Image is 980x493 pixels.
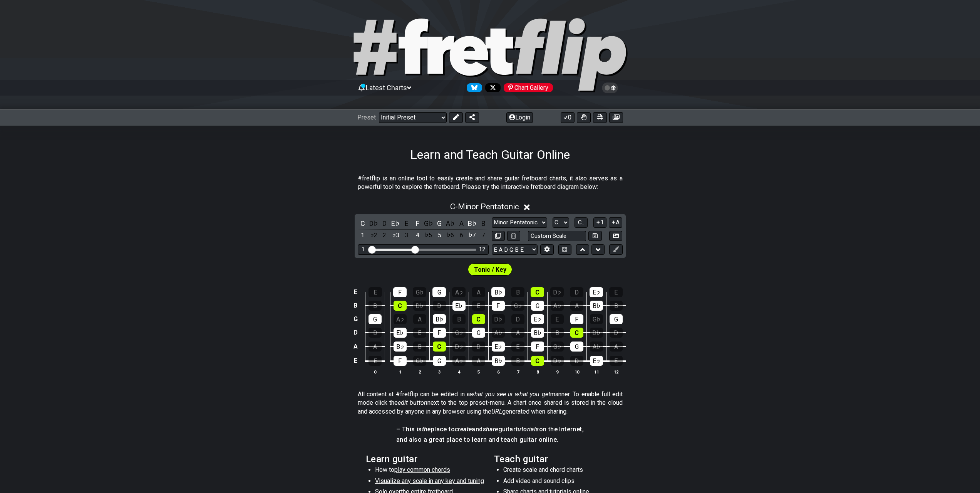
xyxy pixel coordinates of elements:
[369,314,382,324] div: G
[570,342,583,352] div: G
[390,368,410,376] th: 1
[433,328,446,338] div: F
[511,287,524,297] div: B
[488,368,508,376] th: 6
[369,356,382,366] div: E
[570,314,583,324] div: F
[424,230,434,241] div: toggle scale degree
[433,314,446,324] div: B♭
[609,112,623,123] button: Create image
[380,218,390,229] div: toggle pitch class
[450,202,519,211] span: C - Minor Pentatonic
[609,287,623,297] div: E
[511,328,524,338] div: A
[492,244,538,255] select: Tuning
[610,314,623,324] div: G
[358,218,368,229] div: toggle pitch class
[434,218,444,229] div: toggle pitch class
[472,342,485,352] div: D
[591,244,605,255] button: Move down
[452,301,466,311] div: E♭
[464,83,482,92] a: Follow #fretflip at Bluesky
[467,230,477,241] div: toggle scale degree
[570,328,583,338] div: C
[369,301,382,311] div: B
[472,328,485,338] div: G
[465,112,479,123] button: Share Preset
[452,356,466,366] div: A♭
[494,455,615,463] h2: Teach guitar
[590,356,603,366] div: E♭
[492,356,505,366] div: B♭
[558,244,571,255] button: Toggle horizontal chord view
[424,218,434,229] div: toggle pitch class
[449,368,469,376] th: 4
[504,83,553,92] div: Chart Gallery
[369,287,382,297] div: E
[413,342,426,352] div: B
[550,287,564,297] div: D♭
[479,246,485,253] div: 12
[503,466,613,476] li: Create scale and chord charts
[501,83,553,92] a: #fretflip at Pinterest
[433,342,446,352] div: C
[470,390,550,398] em: what you see is what you get
[551,342,564,352] div: G♭
[590,342,603,352] div: A♭
[393,287,407,297] div: F
[492,301,505,311] div: F
[511,301,524,311] div: G♭
[531,314,544,324] div: E♭
[365,368,385,376] th: 0
[609,217,622,228] button: A
[396,425,584,434] h4: – This is place to and guitar on the Internet,
[351,312,360,326] td: G
[455,426,472,433] em: create
[434,230,444,241] div: toggle scale degree
[413,356,426,366] div: G♭
[467,218,477,229] div: toggle pitch class
[610,342,623,352] div: A
[375,466,485,476] li: How to
[590,287,603,297] div: E♭
[456,218,466,229] div: toggle pitch class
[390,230,400,241] div: toggle scale degree
[609,231,622,241] button: Create Image
[551,314,564,324] div: E
[531,356,544,366] div: C
[379,112,447,123] select: Preset
[491,408,502,415] em: URL
[472,314,485,324] div: C
[551,356,564,366] div: D♭
[394,314,407,324] div: A♭
[369,230,379,241] div: toggle scale degree
[452,287,466,297] div: A♭
[449,112,463,123] button: Edit Preset
[578,219,584,226] span: C..
[358,174,623,192] p: #fretflip is an online tool to easily create and share guitar fretboard charts, it also serves as...
[413,314,426,324] div: A
[483,426,498,433] em: share
[570,356,583,366] div: D
[492,328,505,338] div: A♭
[394,356,407,366] div: F
[433,301,446,311] div: D
[452,328,466,338] div: G♭
[551,328,564,338] div: B
[472,301,485,311] div: E
[358,390,623,416] p: All content at #fretflip can be edited in a manner. To enable full edit mode click the next to th...
[606,84,615,91] span: Toggle light / dark theme
[503,477,613,488] li: Add video and sound clips
[351,353,360,368] td: E
[469,368,488,376] th: 5
[561,112,575,123] button: 0
[362,246,365,253] div: 1
[412,230,422,241] div: toggle scale degree
[511,356,524,366] div: B
[610,328,623,338] div: D
[586,368,606,376] th: 11
[394,466,450,473] span: play common chords
[492,231,505,241] button: Copy
[375,477,484,485] span: Visualize any scale in any key and tuning
[593,217,606,228] button: 1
